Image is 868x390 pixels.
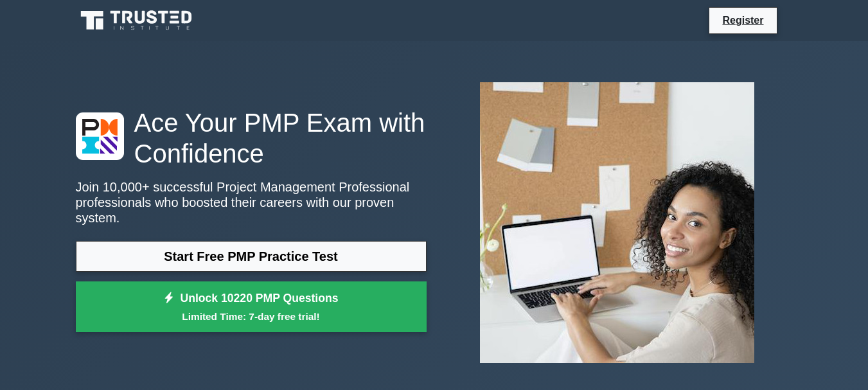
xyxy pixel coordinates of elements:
small: Limited Time: 7-day free trial! [92,309,411,324]
a: Unlock 10220 PMP QuestionsLimited Time: 7-day free trial! [76,281,427,333]
p: Join 10,000+ successful Project Management Professional professionals who boosted their careers w... [76,179,427,226]
a: Start Free PMP Practice Test [76,241,427,272]
a: Register [714,12,771,28]
h1: Ace Your PMP Exam with Confidence [76,107,427,169]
